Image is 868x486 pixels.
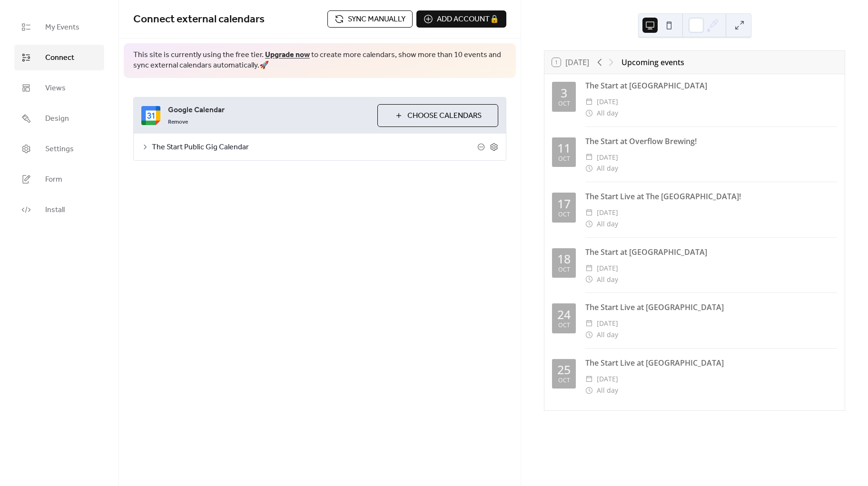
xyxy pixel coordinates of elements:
div: The Start Live at [GEOGRAPHIC_DATA] [585,301,837,313]
div: ​ [585,207,593,218]
span: Connect external calendars [133,9,265,30]
span: Choose Calendars [407,110,482,122]
div: Oct [558,322,570,329]
span: Form [45,174,62,185]
span: Settings [45,144,74,155]
span: Google Calendar [168,105,370,116]
a: Install [14,197,104,223]
div: The Start Live at [GEOGRAPHIC_DATA] [585,357,837,369]
span: [DATE] [597,262,618,274]
div: Oct [558,378,570,384]
span: All day [597,385,618,396]
div: Oct [558,212,570,218]
span: [DATE] [597,152,618,163]
span: All day [597,274,618,285]
div: 25 [557,364,571,376]
div: Oct [558,156,570,162]
div: Oct [558,267,570,273]
a: Form [14,166,104,192]
div: The Start Live at The [GEOGRAPHIC_DATA]! [585,191,837,202]
span: Install [45,204,65,216]
div: Oct [558,101,570,107]
a: Connect [14,45,104,70]
span: Connect [45,52,74,64]
div: ​ [585,262,593,274]
span: [DATE] [597,373,618,385]
div: The Start at [GEOGRAPHIC_DATA] [585,246,837,258]
span: Design [45,113,69,125]
a: My Events [14,14,104,40]
span: The Start Public Gig Calendar [152,142,477,153]
div: The Start at Overflow Brewing! [585,136,837,147]
div: 11 [557,142,571,154]
span: Sync manually [348,14,405,25]
span: All day [597,163,618,174]
div: 17 [557,198,571,210]
img: google [141,106,160,125]
span: This site is currently using the free tier. to create more calendars, show more than 10 events an... [133,50,506,71]
span: [DATE] [597,318,618,329]
a: Views [14,75,104,101]
div: 3 [561,87,567,99]
div: ​ [585,152,593,163]
a: Upgrade now [265,48,310,62]
div: ​ [585,218,593,230]
div: ​ [585,373,593,385]
span: [DATE] [597,96,618,107]
div: ​ [585,163,593,174]
span: Views [45,83,66,94]
span: All day [597,218,618,230]
div: 24 [557,309,571,321]
button: Choose Calendars [377,104,498,127]
span: My Events [45,22,79,33]
span: All day [597,329,618,340]
span: [DATE] [597,207,618,218]
div: ​ [585,96,593,107]
div: ​ [585,107,593,119]
a: Design [14,106,104,131]
div: ​ [585,385,593,396]
a: Settings [14,136,104,162]
div: ​ [585,329,593,340]
div: Upcoming events [621,57,684,68]
div: ​ [585,318,593,329]
span: Remove [168,118,188,126]
div: 18 [557,253,571,265]
span: All day [597,107,618,119]
div: ​ [585,274,593,285]
button: Sync manually [327,10,413,28]
div: The Start at [GEOGRAPHIC_DATA] [585,80,837,91]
